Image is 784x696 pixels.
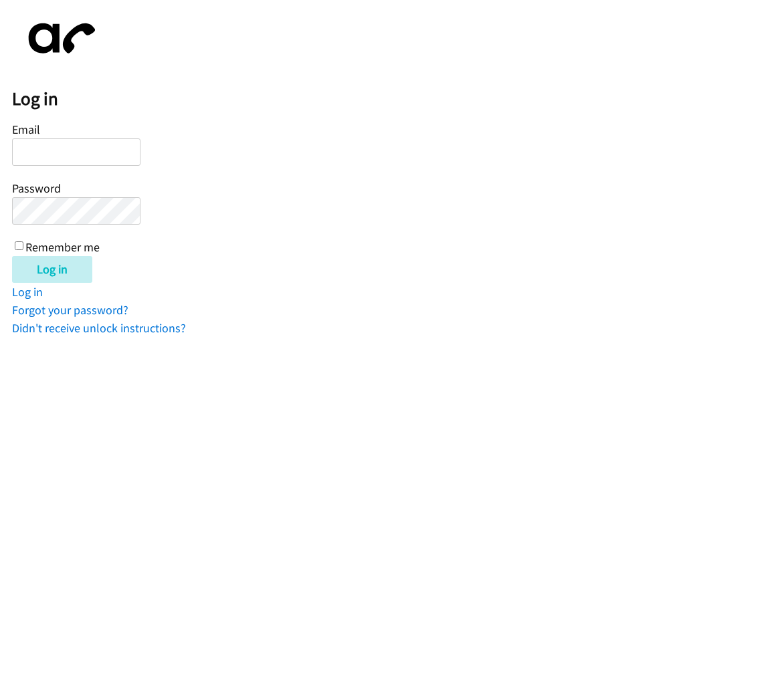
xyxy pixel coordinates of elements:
a: Forgot your password? [12,302,128,318]
h2: Log in [12,88,784,110]
label: Remember me [25,239,100,255]
input: Log in [12,256,92,283]
label: Password [12,181,61,196]
a: Log in [12,284,43,300]
a: Didn't receive unlock instructions? [12,320,186,336]
label: Email [12,122,40,137]
img: aphone-8a226864a2ddd6a5e75d1ebefc011f4aa8f32683c2d82f3fb0802fe031f96514.svg [12,12,106,65]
